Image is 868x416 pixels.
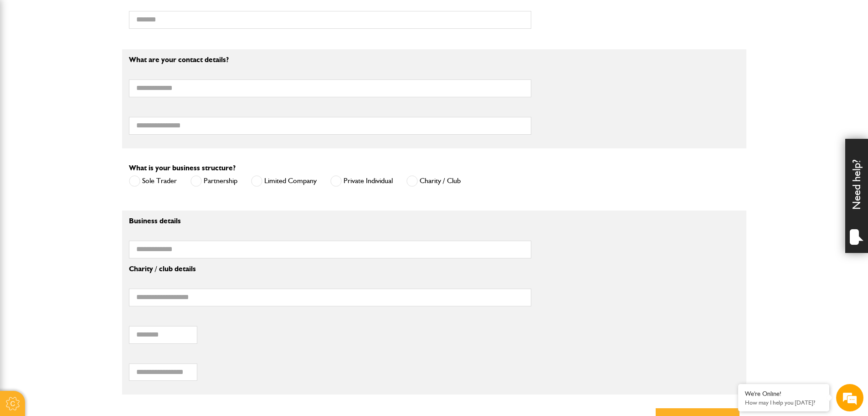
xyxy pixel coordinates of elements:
[406,175,461,187] label: Charity / Club
[124,281,165,294] em: Start Chat
[12,165,166,274] textarea: Type your message and hit 'Enter'
[129,164,236,172] label: What is your business structure?
[745,399,822,406] p: How may I help you today?
[190,175,237,187] label: Partnership
[330,175,393,187] label: Private Individual
[251,175,317,187] label: Limited Company
[129,217,531,225] p: Business details
[129,175,177,187] label: Sole Trader
[845,139,868,253] div: Need help?
[47,51,153,63] div: Chat with us now
[149,5,171,26] div: Minimize live chat window
[15,51,38,63] img: d_20077148190_company_1631870298795_20077148190
[12,84,166,105] input: Enter your last name
[12,138,166,158] input: Enter your phone number
[129,265,531,273] p: Charity / club details
[12,111,166,132] input: Enter your email address
[129,56,531,63] p: What are your contact details?
[745,390,822,398] div: We're Online!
